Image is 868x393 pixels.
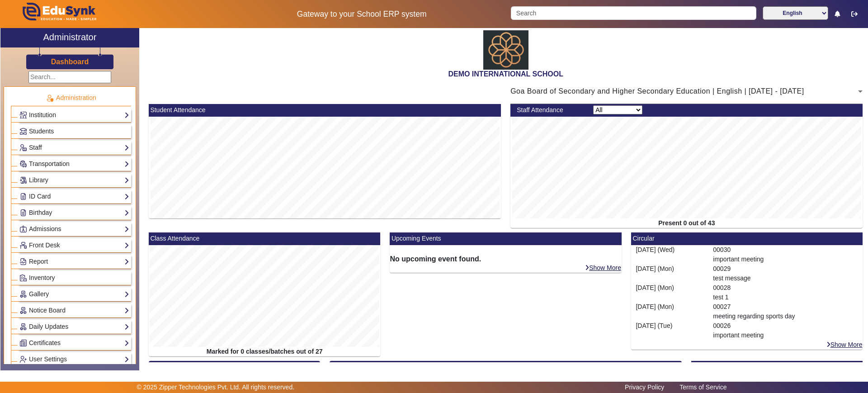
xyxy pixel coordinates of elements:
[631,245,708,264] div: [DATE] (Wed)
[631,302,708,321] div: [DATE] (Mon)
[708,264,863,283] div: 00029
[19,126,129,137] a: Students
[510,218,863,228] div: Present 0 out of 43
[708,321,863,340] div: 00026
[631,232,863,245] mat-card-header: Circular
[708,245,863,264] div: 00030
[585,264,622,272] a: Show More
[29,128,54,135] span: Students
[708,283,863,302] div: 00028
[149,104,501,117] mat-card-header: Student Attendance
[19,273,129,283] a: Inventory
[0,28,139,47] a: Administrator
[675,381,731,393] a: Terms of Service
[149,361,320,374] mat-card-header: AbsentToday
[713,274,858,283] p: test message
[51,57,90,66] a: Dashboard
[137,383,295,392] p: © 2025 Zipper Technologies Pvt. Ltd. All rights reserved.
[149,232,381,245] mat-card-header: Class Attendance
[713,331,858,340] p: important meeting
[713,293,858,302] p: test 1
[51,57,89,66] h3: Dashboard
[28,71,111,83] input: Search...
[708,302,863,321] div: 00027
[390,232,622,245] mat-card-header: Upcoming Events
[511,6,756,20] input: Search
[149,347,381,356] div: Marked for 0 classes/batches out of 27
[330,361,682,374] mat-card-header: Fee Report
[144,70,868,78] h2: DEMO INTERNATIONAL SCHOOL
[483,30,528,70] img: abdd4561-dfa5-4bc5-9f22-bd710a8d2831
[826,341,863,349] a: Show More
[631,283,708,302] div: [DATE] (Mon)
[43,32,97,43] h2: Administrator
[713,312,858,321] p: meeting regarding sports day
[512,105,589,115] div: Staff Attendance
[631,321,708,340] div: [DATE] (Tue)
[713,255,858,264] p: important meeting
[20,128,27,135] img: Students.png
[20,275,27,281] img: Inventory.png
[510,87,804,95] span: Goa Board of Secondary and Higher Secondary Education | English | [DATE] - [DATE]
[29,274,55,281] span: Inventory
[620,381,669,393] a: Privacy Policy
[222,9,501,19] h5: Gateway to your School ERP system
[11,93,131,103] p: Administration
[631,264,708,283] div: [DATE] (Mon)
[691,361,863,374] mat-card-header: [DATE] Birthday [DEMOGRAPHIC_DATA] (Fri)
[46,94,54,102] img: Administration.png
[390,255,622,263] h6: No upcoming event found.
